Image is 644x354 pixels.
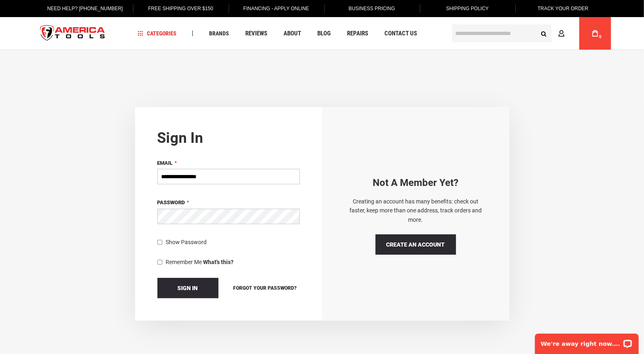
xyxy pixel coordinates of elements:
[347,31,368,37] span: Repairs
[203,259,234,265] strong: What's this?
[33,18,112,49] img: America Tools
[33,18,112,49] a: store logo
[446,6,489,11] span: Shipping Policy
[157,278,218,298] button: Sign In
[231,284,300,293] a: Forgot Your Password?
[209,31,229,36] span: Brands
[245,31,267,37] span: Reviews
[386,241,445,248] span: Create an Account
[157,129,203,146] strong: Sign in
[381,28,421,39] a: Contact Us
[166,239,207,245] span: Show Password
[375,234,456,255] a: Create an Account
[234,285,297,291] span: Forgot Your Password?
[536,26,552,41] button: Search
[317,31,331,37] span: Blog
[530,328,644,354] iframe: LiveChat chat widget
[157,160,173,166] span: Email
[384,31,417,37] span: Contact Us
[157,199,185,205] span: Password
[345,197,487,224] p: Creating an account has many benefits: check out faster, keep more than one address, track orders...
[205,28,233,39] a: Brands
[599,35,602,39] span: 0
[134,28,180,39] a: Categories
[284,31,301,37] span: About
[242,28,271,39] a: Reviews
[314,28,334,39] a: Blog
[587,17,603,50] a: 0
[373,177,458,188] strong: Not a Member yet?
[343,28,372,39] a: Repairs
[178,285,198,291] span: Sign In
[138,31,177,36] span: Categories
[280,28,305,39] a: About
[166,259,202,265] span: Remember Me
